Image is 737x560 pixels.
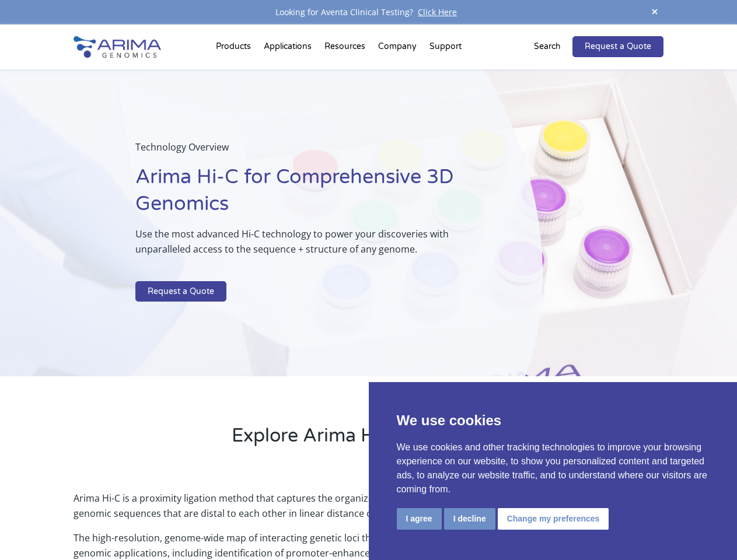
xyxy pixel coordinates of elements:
p: We use cookies [397,410,710,431]
a: Click Here [413,6,462,17]
p: Search [534,39,561,54]
a: Request a Quote [135,281,226,302]
button: I agree [397,508,442,530]
button: Change my preferences [498,508,609,530]
button: I decline [444,508,495,530]
p: We use cookies and other tracking technologies to improve your browsing experience on our website... [397,440,710,496]
p: Use the most advanced Hi-C technology to power your discoveries with unparalleled access to the s... [135,226,484,266]
h2: Explore Arima Hi-C Technology [74,423,663,458]
h1: Arima Hi-C for Comprehensive 3D Genomics [135,164,484,226]
img: Arima-Genomics-logo [74,36,161,58]
p: Technology Overview [135,139,484,164]
p: Arima Hi-C is a proximity ligation method that captures the organizational structure of chromatin... [74,491,663,530]
a: Request a Quote [572,36,663,57]
div: Looking for Aventa Clinical Testing? [74,5,663,20]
